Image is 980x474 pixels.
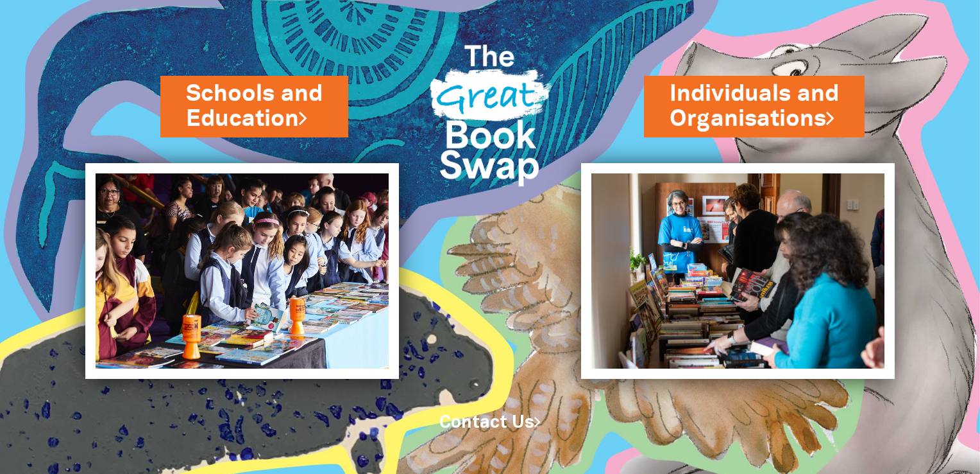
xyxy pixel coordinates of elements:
[581,163,895,379] img: Individuals and Organisations
[439,415,541,431] a: Contact Us
[670,78,839,135] a: Individuals andOrganisations
[186,78,323,135] a: Schools andEducation
[85,163,399,379] img: Schools and Education
[418,15,562,207] img: Great Bookswap logo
